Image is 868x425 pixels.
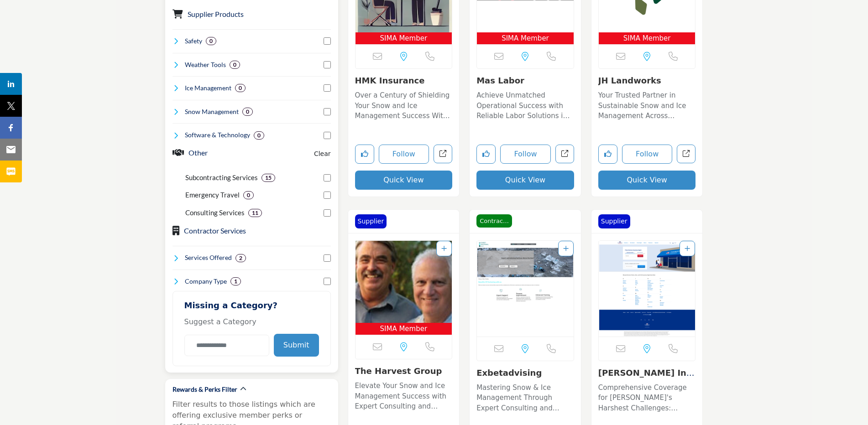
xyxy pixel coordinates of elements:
p: Elevate Your Snow and Ice Management Success with Expert Consulting and Training Solutions Specia... [355,381,453,412]
button: Other [188,147,208,158]
a: Comprehensive Coverage for [PERSON_NAME]'s Harshest Challenges: Protect Your Snow and Ice Managem... [598,380,696,414]
div: 15 Results For Subcontracting Services [261,174,275,182]
a: Open Listing in new tab [599,241,695,337]
b: 0 [246,109,249,115]
a: Open jh-landworks in new tab [677,145,695,163]
span: Contractor [476,214,512,228]
a: Open Listing in new tab [356,241,452,335]
input: Select Software & Technology checkbox [324,132,331,139]
b: 0 [209,38,213,44]
button: Contractor Services [184,225,246,236]
p: Consulting Services: Consulting Services [185,207,245,218]
b: 0 [233,62,236,68]
h3: HMK Insurance [355,76,453,86]
div: 0 Results For Emergency Travel [243,191,254,199]
button: Like listing [355,145,374,164]
a: Open mas-labor in new tab [555,145,574,163]
a: Elevate Your Snow and Ice Management Success with Expert Consulting and Training Solutions Specia... [355,378,453,412]
h2: Missing a Category? [184,301,319,317]
a: Mas Labor [476,76,524,85]
a: Exbetadvising [476,368,542,378]
button: Follow [500,145,551,164]
span: Suggest a Category [184,317,256,326]
button: Follow [379,145,429,164]
p: Supplier [601,217,627,226]
div: 0 Results For Snow Management [242,108,253,116]
a: The Harvest Group [355,366,442,376]
h3: Exbetadvising [476,368,574,378]
b: 0 [257,132,261,139]
a: Your Trusted Partner in Sustainable Snow and Ice Management Across [US_STATE] and [US_STATE] Oper... [598,88,696,121]
p: Comprehensive Coverage for [PERSON_NAME]'s Harshest Challenges: Protect Your Snow and Ice Managem... [598,383,696,414]
div: 0 Results For Software & Technology [254,131,264,140]
b: 11 [252,210,258,216]
h4: Company Type: A Company Type refers to the legal structure of a business, such as sole proprietor... [185,277,227,286]
div: 2 Results For Services Offered [235,254,246,262]
input: Select Emergency Travel checkbox [324,192,331,199]
h3: JH Landworks [598,76,696,86]
button: Submit [274,334,319,357]
h2: Rewards & Perks Filter [173,385,237,394]
p: Your Trusted Partner in Sustainable Snow and Ice Management Across [US_STATE] and [US_STATE] Oper... [598,90,696,121]
a: Add To List [441,245,447,252]
p: Emergency Travel: Emergency Travel [185,190,240,200]
span: SIMA Member [601,33,694,44]
button: Like listing [598,145,617,164]
img: Exbetadvising [477,241,574,337]
h4: Weather Tools: Weather Tools refer to instruments, software, and technologies used to monitor, pr... [185,60,226,69]
h4: Safety: Safety refers to the measures, practices, and protocols implemented to protect individual... [185,36,202,46]
a: Achieve Unmatched Operational Success with Reliable Labor Solutions in Snow and Ice Management! N... [476,88,574,121]
input: Select Safety checkbox [324,37,331,45]
div: 0 Results For Ice Management [235,84,246,92]
input: Select Weather Tools checkbox [324,61,331,68]
b: 0 [239,85,242,91]
h4: Snow Management: Snow management involves the removal, relocation, and mitigation of snow accumul... [185,107,239,116]
div: 1 Results For Company Type [230,277,241,285]
img: The Harvest Group [356,241,452,323]
input: Select Consulting Services checkbox [324,209,331,217]
a: Mastering Snow & Ice Management Through Expert Consulting and Strategic Insights Founded in [DATE... [476,380,574,414]
img: Dyche Insurance Agency [599,241,695,337]
input: Select Subcontracting Services checkbox [324,174,331,181]
b: 2 [239,255,242,261]
span: SIMA Member [357,324,450,334]
input: Category Name [184,335,269,356]
a: Add To List [685,245,690,252]
button: Quick View [476,171,574,190]
a: Over a Century of Shielding Your Snow and Ice Management Success With over a century of expertise... [355,88,453,121]
button: Quick View [355,171,453,190]
h3: Dyche Insurance Agency [598,368,696,378]
div: 0 Results For Weather Tools [230,61,240,69]
b: 0 [247,192,250,198]
button: Supplier Products [188,9,244,20]
p: Supplier [358,217,384,226]
h4: Services Offered: Services Offered refers to the specific products, assistance, or expertise a bu... [185,253,232,262]
h3: The Harvest Group [355,366,453,376]
h3: Mas Labor [476,76,574,86]
a: [PERSON_NAME] Insurance Agen... [598,368,695,388]
button: Like listing [476,145,496,164]
a: Open hmk-insurance in new tab [434,145,452,163]
input: Select Ice Management checkbox [324,84,331,92]
button: Follow [622,145,673,164]
input: Select Company Type checkbox [324,278,331,285]
p: Subcontracting Services: Subcontracting Services [185,172,258,183]
b: 1 [234,278,237,285]
button: Quick View [598,171,696,190]
a: JH Landworks [598,76,661,85]
span: SIMA Member [357,33,450,44]
div: 0 Results For Safety [206,37,216,45]
p: Over a Century of Shielding Your Snow and Ice Management Success With over a century of expertise... [355,90,453,121]
a: Add To List [563,245,569,252]
a: Open Listing in new tab [477,241,574,337]
b: 15 [265,175,272,181]
p: Mastering Snow & Ice Management Through Expert Consulting and Strategic Insights Founded in [DATE... [476,383,574,414]
span: SIMA Member [479,33,572,44]
buton: Clear [314,149,331,159]
h4: Software & Technology: Software & Technology encompasses the development, implementation, and use... [185,130,250,140]
h4: Ice Management: Ice management involves the control, removal, and prevention of ice accumulation ... [185,83,231,93]
p: Achieve Unmatched Operational Success with Reliable Labor Solutions in Snow and Ice Management! N... [476,90,574,121]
